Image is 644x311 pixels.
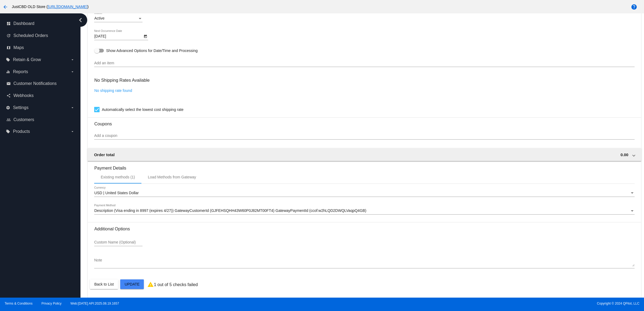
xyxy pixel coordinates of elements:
mat-select: Payment Method [94,209,634,213]
a: email Customer Notifications [6,79,75,88]
span: Maps [13,45,24,50]
button: Update [120,279,144,289]
div: Load Methods from Gateway [148,175,196,179]
a: map Maps [6,43,75,52]
h3: Additional Options [94,226,634,231]
a: No shipping rate found [94,88,132,93]
i: local_offer [6,58,10,62]
h3: No Shipping Rates Available [94,74,149,86]
p: 1 out of 5 checks failed [154,282,198,287]
a: Privacy Policy [42,302,62,305]
span: Update [125,282,140,286]
a: share Webhooks [6,91,75,100]
button: Open calendar [142,33,148,39]
input: Add a coupon [94,134,634,138]
i: dashboard [6,21,11,26]
a: update Scheduled Orders [6,31,75,40]
input: Next Occurrence Date [94,34,142,39]
span: JustCBD OLD Store ( ) [12,5,89,9]
i: arrow_drop_down [70,70,75,74]
div: Existing methods (1) [101,175,135,179]
span: Customer Notifications [13,81,57,86]
a: people_outline Customers [6,115,75,124]
i: equalizer [6,70,10,74]
mat-icon: arrow_back [2,4,9,10]
a: dashboard Dashboard [6,19,75,28]
i: arrow_drop_down [70,58,75,62]
i: arrow_drop_down [70,106,75,110]
a: [URL][DOMAIN_NAME] [48,5,87,9]
span: Reports [13,69,28,74]
span: Products [13,129,30,134]
span: Webhooks [13,93,34,98]
input: Add an item [94,61,634,65]
span: Description (Visa ending in 8997 (expires 4/27)) GatewayCustomerId (GJFEHSQHH43W60P0J82MT00FT4) G... [94,208,366,213]
span: Retain & Grow [13,57,41,62]
mat-select: Currency [94,191,634,195]
a: Terms & Conditions [5,302,32,305]
h3: Coupons [94,117,634,126]
mat-expansion-panel-header: Order total 0.00 [87,148,641,161]
span: Active [94,16,104,20]
span: Dashboard [13,21,34,26]
mat-icon: warning [147,281,154,288]
h3: Payment Details [94,162,634,171]
mat-select: Status [94,16,142,21]
a: Web:[DATE] API:2025.08.19.1657 [71,302,119,305]
i: update [6,33,11,38]
button: Back to List [90,279,118,289]
span: Back to List [94,282,114,286]
input: Custom Name (Optional) [94,240,142,245]
span: Customers [13,117,34,122]
span: Copyright © 2024 QPilot, LLC [327,302,639,305]
i: email [6,81,11,86]
i: arrow_drop_down [70,129,75,134]
span: Order total [94,152,115,157]
span: 0.00 [620,152,628,157]
span: Automatically select the lowest cost shipping rate [102,106,183,113]
i: share [6,93,11,98]
i: settings [6,106,10,110]
i: chevron_left [76,16,85,24]
span: Show Advanced Options for Date/Time and Processing [106,48,197,53]
i: map [6,46,11,50]
i: local_offer [6,129,10,134]
span: Settings [13,105,28,110]
span: USD | United States Dollar [94,191,138,195]
mat-icon: help [631,4,637,10]
i: people_outline [6,118,11,122]
span: Scheduled Orders [13,33,48,38]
